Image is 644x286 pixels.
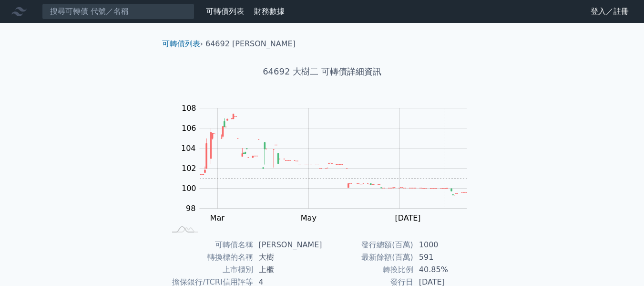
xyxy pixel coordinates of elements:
[166,251,253,264] td: 轉換標的名稱
[182,164,196,173] tspan: 102
[186,204,195,213] tspan: 98
[205,38,296,50] li: 64692 [PERSON_NAME]
[162,39,200,48] a: 可轉債列表
[42,3,194,20] input: 搜尋可轉債 代號／名稱
[413,251,479,264] td: 591
[322,251,413,264] td: 最新餘額(百萬)
[583,4,636,19] a: 登入／註冊
[413,239,479,251] td: 1000
[413,264,479,276] td: 40.85%
[182,124,196,133] tspan: 106
[301,213,317,222] tspan: May
[182,104,196,113] tspan: 108
[253,251,322,264] td: 大樹
[254,7,285,16] a: 財務數據
[253,239,322,251] td: [PERSON_NAME]
[176,104,481,222] g: Chart
[395,213,420,222] tspan: [DATE]
[210,213,225,222] tspan: Mar
[181,144,196,153] tspan: 104
[166,239,253,251] td: 可轉債名稱
[154,65,490,78] h1: 64692 大樹二 可轉債詳細資訊
[182,184,196,193] tspan: 100
[322,264,413,276] td: 轉換比例
[253,264,322,276] td: 上櫃
[162,38,203,50] li: ›
[166,264,253,276] td: 上市櫃別
[206,7,244,16] a: 可轉債列表
[322,239,413,251] td: 發行總額(百萬)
